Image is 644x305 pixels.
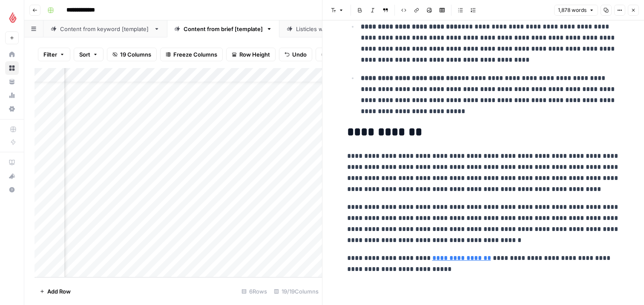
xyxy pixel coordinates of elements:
a: Listicles workflow [template] [279,20,390,37]
a: Content from keyword [template] [43,20,167,37]
button: 1,878 words [554,5,598,16]
button: Help + Support [5,183,19,197]
button: Row Height [226,48,276,61]
a: Content from brief [template] [167,20,279,37]
a: Your Data [5,75,19,88]
button: Add Row [34,285,76,298]
button: Workspace: Lightspeed [5,7,19,28]
a: Usage [5,88,19,102]
div: Content from keyword [template] [60,25,150,33]
div: 6 Rows [238,285,270,298]
div: Listicles workflow [template] [296,25,373,33]
span: 19 Columns [120,50,151,59]
a: Browse [5,61,19,75]
div: What's new? [6,170,18,182]
button: 19 Columns [107,48,157,61]
button: Sort [74,48,103,61]
span: Filter [43,50,57,59]
span: Row Height [239,50,270,59]
a: Home [5,48,19,61]
span: Add Row [47,287,71,296]
button: Freeze Columns [160,48,223,61]
span: 1,878 words [558,6,586,14]
button: Undo [279,48,312,61]
span: Freeze Columns [173,50,217,59]
div: Content from brief [template] [184,25,263,33]
button: What's new? [5,169,19,183]
div: 19/19 Columns [270,285,322,298]
a: Settings [5,102,19,116]
a: AirOps Academy [5,156,19,169]
span: Sort [79,50,90,59]
span: Undo [292,50,307,59]
img: Lightspeed Logo [5,10,20,25]
button: Filter [38,48,70,61]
